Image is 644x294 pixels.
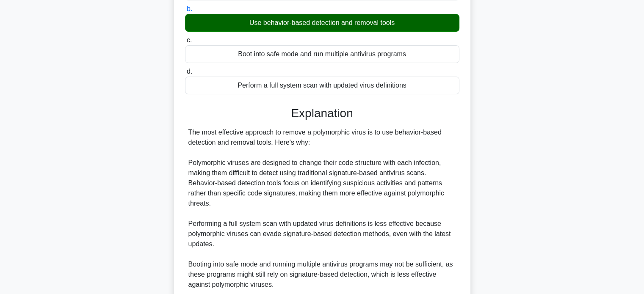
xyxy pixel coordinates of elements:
div: Use behavior-based detection and removal tools [185,14,459,32]
span: b. [187,5,192,12]
div: Perform a full system scan with updated virus definitions [185,77,459,94]
span: d. [187,68,192,75]
span: c. [187,36,192,44]
h3: Explanation [190,106,454,121]
div: Boot into safe mode and run multiple antivirus programs [185,45,459,63]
